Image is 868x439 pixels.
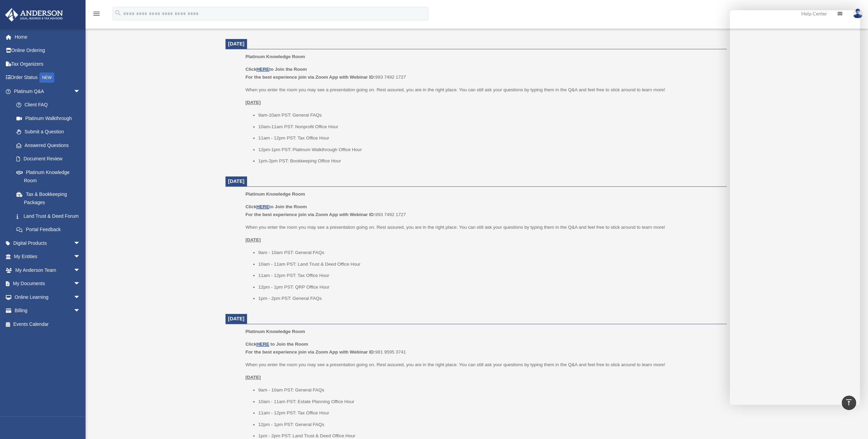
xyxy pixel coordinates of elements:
[5,71,91,85] a: Order StatusNEW
[228,41,245,46] span: [DATE]
[245,203,722,219] p: 993 7492 1727
[5,317,91,331] a: Events Calendar
[245,349,375,355] b: For the best experience join via Zoom App with Webinar ID:
[5,277,91,291] a: My Documentsarrow_drop_down
[258,123,722,131] li: 10am-11am PST: Nonprofit Office Hour
[10,111,91,125] a: Platinum Walkthrough
[258,260,722,268] li: 10am - 11am PST: Land Trust & Deed Office Hour
[258,134,722,142] li: 11am - 12pm PST: Tax Office Hour
[258,386,722,394] li: 9am - 10am PST: General FAQs
[258,111,722,119] li: 9am-10am PST: General FAQs
[245,223,722,231] p: When you enter the room you may see a presentation going on. Rest assured, you are in the right p...
[5,250,91,264] a: My Entitiesarrow_drop_down
[5,290,91,304] a: Online Learningarrow_drop_down
[245,204,307,209] b: Click to Join the Room
[5,30,91,44] a: Home
[245,67,307,72] b: Click to Join the Room
[245,342,270,347] b: Click
[258,398,722,406] li: 10am - 11am PST: Estate Planning Office Hour
[10,125,91,139] a: Submit a Question
[92,12,101,18] a: menu
[74,236,87,250] span: arrow_drop_down
[5,84,91,98] a: Platinum Q&Aarrow_drop_down
[245,75,375,80] b: For the best experience join via Zoom App with Webinar ID:
[74,84,87,98] span: arrow_drop_down
[245,340,722,356] p: 981 9595 3741
[256,342,269,347] a: HERE
[74,304,87,318] span: arrow_drop_down
[39,72,54,83] div: NEW
[730,10,860,405] iframe: Chat Window
[853,9,863,18] img: User Pic
[245,54,305,59] span: Platinum Knowledge Room
[5,236,91,250] a: Digital Productsarrow_drop_down
[245,212,375,217] b: For the best experience join via Zoom App with Webinar ID:
[10,138,91,152] a: Answered Questions
[10,223,91,237] a: Portal Feedback
[3,8,65,22] img: Anderson Advisors Platinum Portal
[258,283,722,291] li: 12pm - 1pm PST: QRP Office Hour
[10,98,91,112] a: Client FAQ
[5,57,91,71] a: Tax Organizers
[114,9,122,17] i: search
[74,277,87,291] span: arrow_drop_down
[74,263,87,277] span: arrow_drop_down
[245,100,261,105] u: [DATE]
[10,187,91,209] a: Tax & Bookkeeping Packages
[258,421,722,429] li: 12pm - 1pm PST: General FAQs
[74,250,87,264] span: arrow_drop_down
[92,10,101,18] i: menu
[245,191,305,197] span: Platinum Knowledge Room
[256,204,269,209] a: HERE
[258,409,722,417] li: 11am - 12pm PST: Tax Office Hour
[5,44,91,57] a: Online Ordering
[245,329,305,334] span: Platinum Knowledge Room
[228,316,245,321] span: [DATE]
[258,146,722,154] li: 12pm-1pm PST: Platinum Walkthrough Office Hour
[256,67,269,72] a: HERE
[10,209,91,223] a: Land Trust & Deed Forum
[228,178,245,184] span: [DATE]
[245,237,261,242] u: [DATE]
[5,304,91,318] a: Billingarrow_drop_down
[10,165,87,187] a: Platinum Knowledge Room
[258,271,722,280] li: 11am - 12pm PST: Tax Office Hour
[245,86,722,94] p: When you enter the room you may see a presentation going on. Rest assured, you are in the right p...
[258,249,722,257] li: 9am - 10am PST: General FAQs
[271,342,308,347] b: to Join the Room
[258,294,722,303] li: 1pm - 2pm PST: General FAQs
[245,65,722,81] p: 993 7492 1727
[245,361,722,369] p: When you enter the room you may see a presentation going on. Rest assured, you are in the right p...
[10,152,91,166] a: Document Review
[5,263,91,277] a: My Anderson Teamarrow_drop_down
[245,375,261,380] u: [DATE]
[258,157,722,165] li: 1pm-2pm PST: Bookkeeping Office Hour
[74,290,87,304] span: arrow_drop_down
